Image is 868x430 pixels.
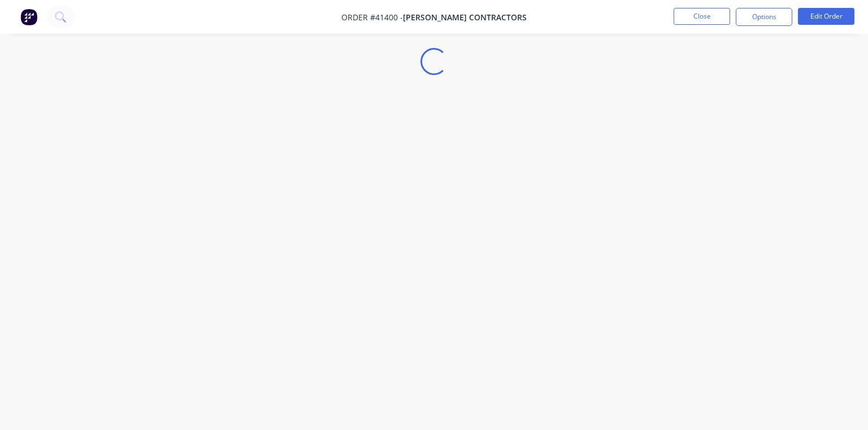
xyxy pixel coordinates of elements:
span: Order #41400 - [341,12,403,23]
button: Options [736,8,792,26]
img: Factory [20,8,37,25]
button: Close [674,8,730,25]
button: Edit Order [798,8,854,25]
span: [PERSON_NAME] Contractors [403,12,527,23]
